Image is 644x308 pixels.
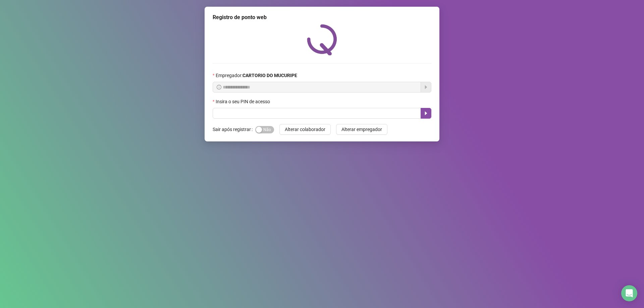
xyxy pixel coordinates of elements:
span: caret-right [423,111,429,116]
button: Alterar empregador [336,124,387,135]
strong: CARTORIO DO MUCURIPE [243,73,297,78]
button: Alterar colaborador [279,124,331,135]
span: Alterar empregador [341,126,382,133]
div: Open Intercom Messenger [621,285,637,301]
span: Alterar colaborador [285,126,325,133]
div: Registro de ponto web [213,13,431,21]
label: Insira o seu PIN de acesso [213,98,274,105]
img: QRPoint [307,24,337,55]
span: Empregador : [216,72,297,79]
span: info-circle [217,85,221,89]
label: Sair após registrar [213,124,255,135]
